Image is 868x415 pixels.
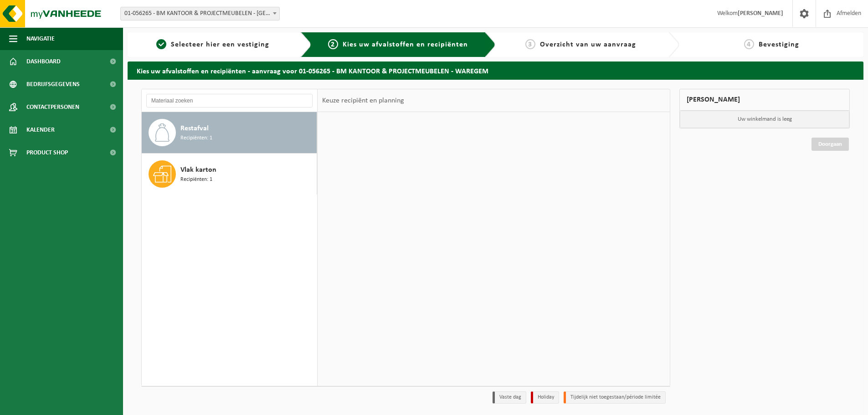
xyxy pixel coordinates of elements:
p: Uw winkelmand is leeg [680,111,849,128]
span: 1 [156,39,166,49]
input: Materiaal zoeken [146,94,313,108]
span: Selecteer hier een vestiging [171,41,269,48]
span: Overzicht van uw aanvraag [540,41,636,48]
span: Bevestiging [759,41,799,48]
span: 4 [744,39,754,49]
li: Vaste dag [493,391,526,404]
li: Tijdelijk niet toegestaan/période limitée [564,391,666,404]
a: 1Selecteer hier een vestiging [132,39,293,50]
span: Bedrijfsgegevens [26,73,80,96]
a: Doorgaan [812,138,849,151]
div: Keuze recipiënt en planning [318,89,409,112]
button: Restafval Recipiënten: 1 [142,112,317,154]
strong: [PERSON_NAME] [738,10,783,17]
span: Kalender [26,118,55,141]
span: Product Shop [26,141,68,164]
span: Recipiënten: 1 [180,134,212,143]
span: Navigatie [26,27,55,50]
span: Kies uw afvalstoffen en recipiënten [343,41,468,48]
h2: Kies uw afvalstoffen en recipiënten - aanvraag voor 01-056265 - BM KANTOOR & PROJECTMEUBELEN - WA... [128,61,863,79]
span: Restafval [180,123,209,134]
span: Vlak karton [180,164,216,175]
span: 01-056265 - BM KANTOOR & PROJECTMEUBELEN - WAREGEM [120,7,280,20]
span: Dashboard [26,50,61,73]
li: Holiday [531,391,559,404]
span: 3 [525,39,535,49]
span: 2 [328,39,338,49]
span: Contactpersonen [26,96,79,118]
button: Vlak karton Recipiënten: 1 [142,154,317,195]
span: 01-056265 - BM KANTOOR & PROJECTMEUBELEN - WAREGEM [121,7,279,20]
div: [PERSON_NAME] [679,89,850,111]
span: Recipiënten: 1 [180,175,212,184]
